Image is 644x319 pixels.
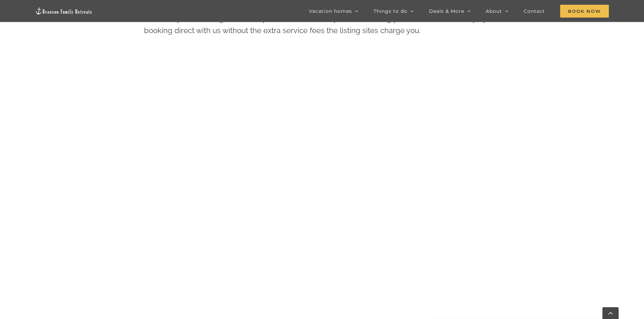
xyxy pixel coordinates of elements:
span: Deals & More [429,9,464,14]
span: Vacation homes [309,9,352,14]
img: Branson Family Retreats Logo [35,7,93,15]
span: Book Now [560,5,609,18]
span: About [486,9,502,14]
span: Things to do [374,9,407,14]
span: Contact [524,9,545,14]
